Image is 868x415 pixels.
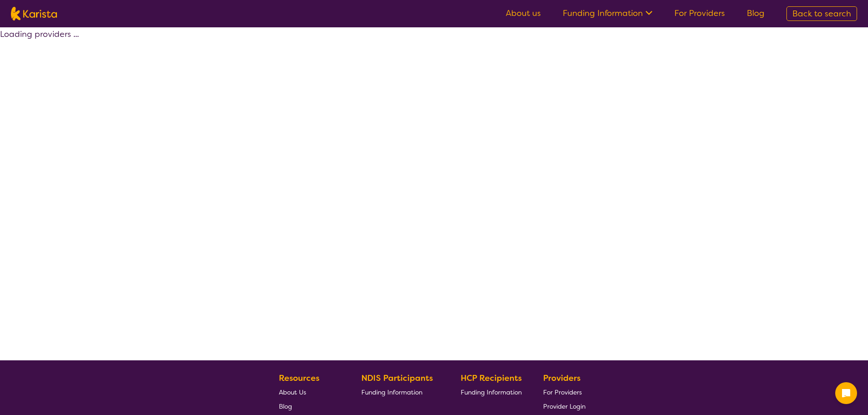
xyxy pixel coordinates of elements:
b: NDIS Participants [361,373,433,384]
img: Karista logo [11,7,57,20]
span: Funding Information [461,388,522,396]
a: Blog [279,399,340,413]
a: About us [506,8,541,19]
a: About Us [279,385,340,399]
b: HCP Recipients [461,373,522,384]
a: Provider Login [543,399,586,413]
a: For Providers [543,385,586,399]
span: About Us [279,388,306,396]
span: Blog [279,402,292,410]
span: Back to search [792,8,851,19]
a: Funding Information [461,385,522,399]
a: Funding Information [361,385,440,399]
a: Back to search [786,6,857,21]
b: Resources [279,373,319,384]
a: Blog [747,8,765,19]
a: For Providers [674,8,725,19]
span: Funding Information [361,388,422,396]
span: For Providers [543,388,582,396]
span: Provider Login [543,402,586,410]
b: Providers [543,373,580,384]
a: Funding Information [563,8,652,19]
